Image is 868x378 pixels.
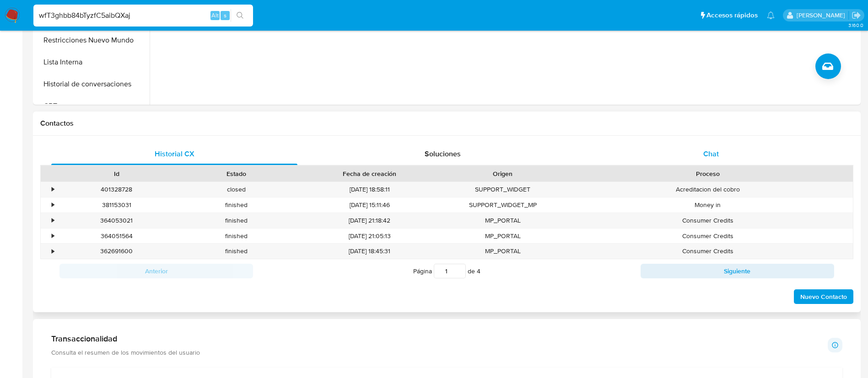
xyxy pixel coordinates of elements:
div: MP_PORTAL [443,229,563,244]
div: Consumer Credits [563,244,853,259]
button: CBT [35,95,150,117]
div: Proceso [569,169,846,178]
div: 364051564 [57,229,177,244]
div: [DATE] 21:05:13 [297,229,443,244]
span: Página de [413,264,480,278]
a: Notificaciones [767,11,775,19]
div: Fecha de creación [303,169,437,178]
span: Nuevo Contacto [800,290,847,303]
div: finished [177,244,297,259]
div: Id [63,169,170,178]
span: Accesos rápidos [706,11,758,20]
div: SUPPORT_WIDGET_MP [443,197,563,213]
span: 3.160.0 [848,21,863,29]
div: finished [177,213,297,228]
div: MP_PORTAL [443,213,563,228]
span: Soluciones [425,149,461,159]
div: SUPPORT_WIDGET [443,182,563,197]
div: 401328728 [57,182,177,197]
div: Acreditacion del cobro [563,182,853,197]
div: • [52,232,54,240]
div: 381153031 [57,197,177,213]
div: [DATE] 21:18:42 [297,213,443,228]
button: Historial de conversaciones [35,73,150,95]
div: Money in [563,197,853,213]
div: [DATE] 15:11:46 [297,197,443,213]
button: Restricciones Nuevo Mundo [35,29,150,51]
div: Origen [449,169,556,178]
button: Anterior [59,264,253,278]
div: • [52,247,54,256]
a: Salir [852,11,861,20]
div: Consumer Credits [563,213,853,228]
div: closed [177,182,297,197]
div: • [52,216,54,225]
span: Historial CX [155,149,194,159]
button: Nuevo Contacto [794,289,853,304]
div: • [52,201,54,209]
div: [DATE] 18:58:11 [297,182,443,197]
h1: Contactos [40,119,853,128]
div: MP_PORTAL [443,244,563,259]
span: s [224,11,226,20]
div: [DATE] 18:45:31 [297,244,443,259]
div: finished [177,197,297,213]
div: finished [177,229,297,244]
div: Estado [183,169,290,178]
p: maria.acosta@mercadolibre.com [797,11,848,20]
button: Siguiente [641,264,834,278]
div: 362691600 [57,244,177,259]
span: Chat [703,149,719,159]
div: 364053021 [57,213,177,228]
span: Alt [211,11,219,20]
div: • [52,185,54,194]
span: 4 [477,266,480,276]
div: Consumer Credits [563,229,853,244]
button: search-icon [231,9,249,22]
input: Buscar usuario o caso... [33,10,253,21]
button: Lista Interna [35,51,150,73]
